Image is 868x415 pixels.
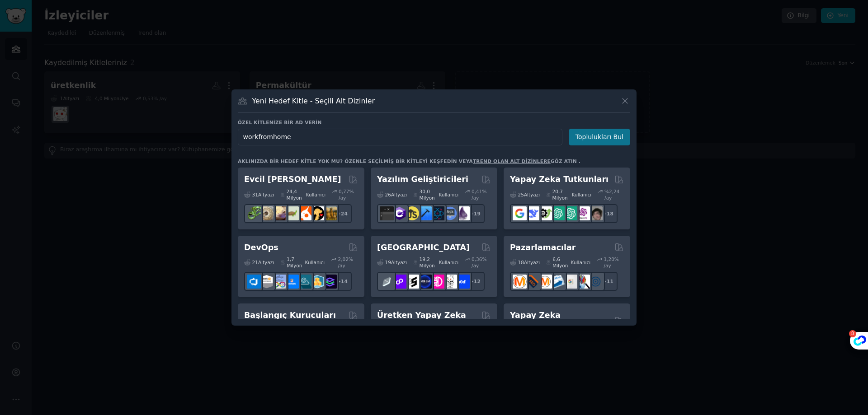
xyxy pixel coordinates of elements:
[552,256,568,268] font: 6,6 Milyon
[323,275,337,289] img: Platform Mühendisleri
[391,192,407,197] font: Altyazı
[339,189,354,201] font: % /ay
[572,192,592,197] font: Kullanıcı
[338,256,353,268] font: % /ay
[551,159,580,164] font: göz atın .
[472,189,486,201] font: % /ay
[576,206,590,220] img: OpenAIDev
[252,192,258,197] font: 31
[259,206,274,220] img: top pitonu
[258,192,274,197] font: Altyazı
[472,189,482,194] font: 0,41
[238,120,322,125] font: Özel kitlenize bir ad verin
[405,206,419,220] img: javascript öğrenin
[589,275,603,289] img: Çevrimiçi Pazarlama
[473,159,551,164] a: trend olan alt dizinlere
[510,311,567,331] font: Yapay Zeka Geliştiricileri
[392,206,406,220] img: csharp
[252,260,258,265] font: 21
[518,192,524,197] font: 25
[238,129,562,145] input: "Dijital Pazarlamacılar" veya "Sinemaseverler" gibi kısa bir isim seçin
[604,256,618,268] font: % /ay
[385,260,391,265] font: 19
[297,206,311,220] img: muhabbet kuşu
[430,206,444,220] img: tepkisel doğal
[551,275,565,289] img: E-posta pazarlaması
[377,311,466,320] font: Üretken Yapay Zeka
[405,275,419,289] img: ethstaker
[563,206,577,220] img: chatgpt_prompts_
[607,211,613,216] font: 18
[589,206,603,220] img: Yapay Zeka
[287,256,302,268] font: 1,7 Milyon
[443,206,457,220] img: BilgisayarBilimineSoru Sor
[538,206,552,220] img: AItoolsKatalog
[339,189,349,194] font: 0,77
[377,175,468,184] font: Yazılım Geliştiricileri
[474,211,481,216] font: 19
[439,260,459,265] font: Kullanıcı
[310,275,324,289] img: aws_cdk
[287,189,302,201] font: 24,4 Milyon
[418,206,432,220] img: iOSProgramlama
[420,256,435,268] font: 19,2 Milyon
[306,192,326,197] font: Kullanıcı
[525,206,539,220] img: Derin Arama
[524,260,540,265] font: Altyazı
[259,275,274,289] img: AWS_Sertifikalı_Uzmanlar
[391,260,407,265] font: Altyazı
[604,189,609,194] font: %
[443,275,457,289] img: KriptoHaberler
[272,275,286,289] img: Docker_DevOps
[474,279,481,284] font: 12
[297,275,311,289] img: platform mühendisliği
[392,275,406,289] img: 0xÇokgen
[247,275,261,289] img: azuredevops
[238,159,473,164] font: Aklınızda bir hedef kitle yok mu? Özenle seçilmiş bir kitleyi keşfedin veya
[551,206,565,220] img: chatgpt_promptTasarım
[604,256,614,262] font: 1,20
[439,192,459,197] font: Kullanıcı
[569,129,630,145] button: Toplulukları Bul
[252,97,375,105] font: Yeni Hedef Kitle - Seçili Alt Dizinler
[604,189,619,201] font: 2,24 /ay
[513,275,527,289] img: içerik_pazarlaması
[377,243,470,252] font: [GEOGRAPHIC_DATA]
[323,206,337,220] img: köpek ırkı
[305,260,325,265] font: Kullanıcı
[418,275,432,289] img: web3
[420,189,435,201] font: 30,0 Milyon
[380,275,394,289] img: etfinans
[380,206,394,220] img: yazılım
[510,243,576,252] font: Pazarlamacılar
[430,275,444,289] img: defiblockchain
[607,279,613,284] font: 11
[244,175,341,184] font: Evcil [PERSON_NAME]
[258,260,274,265] font: Altyazı
[571,260,591,265] font: Kullanıcı
[456,206,470,220] img: iksir
[285,206,299,220] img: kaplumbağa
[518,260,524,265] font: 18
[538,275,552,289] img: AskMarketing
[576,133,623,140] font: Toplulukları Bul
[456,275,470,289] img: defi_
[576,275,590,289] img: PazarlamaAraştırması
[247,206,261,220] img: herpetoloji
[552,189,568,201] font: 20,7 Milyon
[524,192,540,197] font: Altyazı
[510,175,609,184] font: Yapay Zeka Tutkunları
[341,211,348,216] font: 24
[513,206,527,220] img: GoogleGeminiAI
[244,243,278,252] font: DevOps
[285,275,299,289] img: DevOps Bağlantıları
[244,311,336,320] font: Başlangıç ​​Kurucuları
[385,192,391,197] font: 26
[525,275,539,289] img: büyük SEO
[272,206,286,220] img: leopardgeckolar
[472,256,482,262] font: 0,36
[563,275,577,289] img: Google reklamları
[310,206,324,220] img: Evcil Hayvan Tavsiyesi
[338,256,348,262] font: 2,02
